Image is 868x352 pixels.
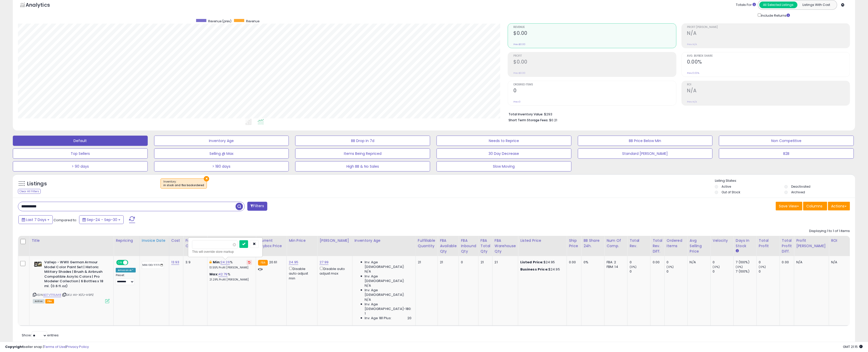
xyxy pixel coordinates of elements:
[630,260,650,265] div: 0
[154,148,289,159] button: Selling @ Max
[513,59,676,66] h2: $0.00
[667,260,687,265] div: 0
[31,238,111,243] div: Title
[79,215,124,224] button: Sep-24 - Sep-30
[289,238,315,243] div: Min Price
[440,260,455,265] div: 21
[289,260,298,265] a: 24.95
[520,238,565,243] div: Listed Price
[418,238,436,249] div: Fulfillable Quantity
[513,26,676,29] span: Revenue
[803,202,827,210] button: Columns
[736,265,743,269] small: (0%)
[513,55,676,57] span: Profit
[754,12,796,18] div: Include Returns
[295,148,430,159] button: Items Being Repriced
[513,83,676,86] span: Ordered Items
[584,238,602,249] div: BB Share 24h.
[667,269,687,274] div: 0
[690,238,708,254] div: Avg Selling Price
[809,229,850,234] div: Displaying 1 to 1 of 1 items
[687,55,850,57] span: Avg. Buybox Share
[5,345,89,349] div: seller snap | |
[736,238,755,249] div: Days In Stock
[44,260,107,290] b: Vallejo - WWII German Armour Model Color Paint Set | Historic Military Shades | Brush & Airbrush ...
[26,1,60,10] h5: Analytics
[713,265,720,269] small: (0%)
[719,148,854,159] button: B2B
[365,311,366,316] span: 1
[461,260,474,265] div: 0
[13,136,148,146] button: Default
[117,260,123,265] span: ON
[782,238,792,254] div: Total Profit Diff.
[365,288,412,297] span: Inv. Age [DEMOGRAPHIC_DATA]:
[140,236,169,256] th: CSV column name: cust_attr_3_Invoice Date
[520,267,548,272] b: Business Price:
[154,136,289,146] button: Inventory Age
[690,260,707,265] div: N/A
[27,180,47,187] h5: Listings
[831,260,848,265] div: N/A
[408,316,412,320] span: 20
[295,136,430,146] button: BB Drop in 7d
[437,161,571,172] button: Slow Moving
[687,30,850,37] h2: N/A
[759,260,780,265] div: 0
[289,266,313,281] div: Disable auto adjust min
[791,184,810,189] label: Deactivated
[365,269,371,274] span: N/A
[736,249,739,253] small: Days In Stock.
[520,260,563,265] div: $24.95
[513,72,525,75] small: Prev: $0.00
[687,43,697,46] small: Prev: N/A
[320,238,350,243] div: [PERSON_NAME]
[667,238,685,249] div: Ordered Items
[13,148,148,159] button: Top Sellers
[437,136,571,146] button: Needs to Reprice
[759,269,780,274] div: 0
[509,118,548,122] b: Short Term Storage Fees:
[320,266,348,276] div: Disable auto adjust max
[220,260,230,265] a: 24.26
[759,265,766,269] small: (0%)
[713,260,734,265] div: 0
[796,238,827,249] div: Profit [PERSON_NAME]
[653,260,661,265] div: 0.00
[33,299,45,304] span: All listings currently available for purchase on Amazon
[163,184,204,187] div: in stock and fba backordered
[513,88,676,95] h2: 0
[578,136,713,146] button: BB Price Below Min
[209,260,252,269] div: %
[45,299,54,304] span: FBA
[154,161,289,172] button: > 180 days
[607,265,623,269] div: FBM: 14
[630,238,648,249] div: Total Rev.
[513,30,676,37] h2: $0.00
[66,344,89,349] a: Privacy Policy
[828,202,850,210] button: Actions
[495,238,516,254] div: FBA Warehouse Qty
[776,202,802,210] button: Save View
[213,260,221,265] b: Min:
[513,100,521,103] small: Prev: 0
[513,43,525,46] small: Prev: $0.00
[481,260,489,265] div: 21
[736,260,757,265] div: 7 (100%)
[209,278,252,281] p: 21.29% Profit [PERSON_NAME]
[687,83,850,86] span: ROI
[62,293,94,297] span: | SKU: HV-XSTJ-H9PZ
[163,180,204,187] span: Inventory :
[204,176,209,182] button: ×
[418,260,434,265] div: 21
[142,238,167,243] div: Invoice Date
[43,293,61,297] a: B07VTFRJM8
[365,302,412,311] span: Inv. Age [DEMOGRAPHIC_DATA]-180:
[18,215,53,224] button: Last 7 Days
[736,3,756,7] div: Totals For
[295,161,430,172] button: High BB & No Sales
[713,238,732,243] div: Velocity
[759,2,798,8] button: All Selected Listings
[687,72,700,75] small: Prev: 0.00%
[715,178,855,183] p: Listing States:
